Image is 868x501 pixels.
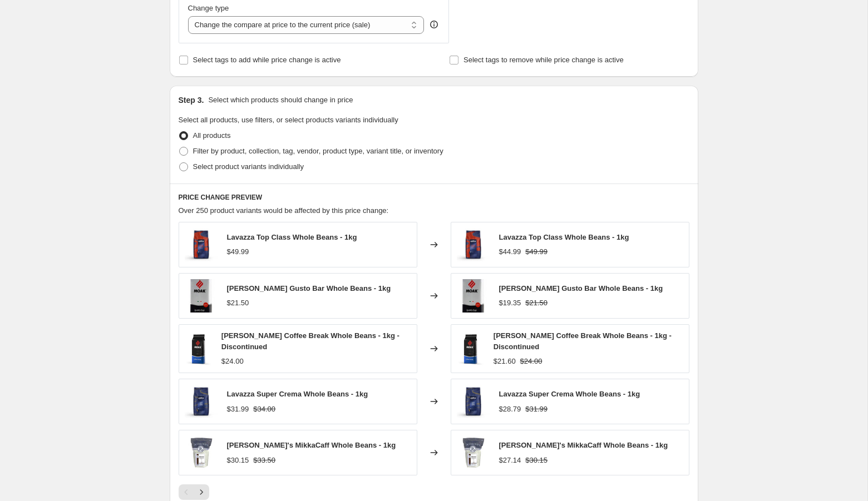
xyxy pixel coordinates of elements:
span: Filter by product, collection, tag, vendor, product type, variant title, or inventory [193,147,443,155]
div: help [428,19,440,30]
img: anthonys-mikkacaff-whole-beans-1kganthonys-espresso-beans-612092_80x.jpg [185,436,218,469]
span: Select tags to add while price change is active [193,56,341,64]
span: Lavazza Super Crema Whole Beans - 1kg [227,390,368,398]
div: $21.50 [227,297,249,309]
span: Select product variants individually [193,162,304,171]
img: moak-coffee-break-whole-beans-1kgmoak-445802_80x.jpg [185,332,213,365]
span: Select tags to remove while price change is active [463,56,624,64]
span: Lavazza Top Class Whole Beans - 1kg [499,233,629,241]
div: $44.99 [499,246,521,257]
button: Next [194,484,209,500]
strike: $30.15 [525,455,548,466]
span: [PERSON_NAME] Coffee Break Whole Beans - 1kg - Discontinued [494,331,672,351]
h6: PRICE CHANGE PREVIEW [179,193,689,202]
div: $19.35 [499,297,521,309]
span: All products [193,131,231,140]
span: Change type [188,4,229,12]
strike: $33.50 [253,455,275,466]
div: $49.99 [227,246,249,257]
p: Select which products should change in price [208,95,353,106]
strike: $34.00 [253,404,275,415]
span: [PERSON_NAME] Gusto Bar Whole Beans - 1kg [499,284,663,292]
img: anthonys-mikkacaff-whole-beans-1kganthonys-espresso-beans-612092_80x.jpg [457,436,490,469]
h2: Step 3. [179,95,204,106]
img: moak-coffee-break-whole-beans-1kgmoak-445802_80x.jpg [457,332,485,365]
span: Over 250 product variants would be affected by this price change: [179,206,389,215]
img: moak-gusto-bar-whole-beans-1kgmoak-976277_80x.jpg [457,279,490,312]
div: $21.60 [494,356,516,367]
div: $28.79 [499,404,521,415]
div: $30.15 [227,455,249,466]
strike: $49.99 [525,246,548,257]
span: [PERSON_NAME] Gusto Bar Whole Beans - 1kg [227,284,391,292]
img: lavazza-super-crema-whole-beans-1kglavazza-459231_80x.jpg [457,385,490,418]
img: moak-gusto-bar-whole-beans-1kgmoak-976277_80x.jpg [185,279,218,312]
strike: $24.00 [520,356,542,367]
img: lavazza-top-class-whole-beans-1kglavazza-917797_80x.jpg [457,228,490,261]
img: lavazza-top-class-whole-beans-1kglavazza-917797_80x.jpg [185,228,218,261]
div: $24.00 [221,356,244,367]
nav: Pagination [179,484,209,500]
span: [PERSON_NAME]'s MikkaCaff Whole Beans - 1kg [499,441,668,449]
div: $31.99 [227,404,249,415]
strike: $31.99 [525,404,548,415]
span: Lavazza Super Crema Whole Beans - 1kg [499,390,640,398]
span: [PERSON_NAME] Coffee Break Whole Beans - 1kg - Discontinued [221,331,400,351]
img: lavazza-super-crema-whole-beans-1kglavazza-459231_80x.jpg [185,385,218,418]
span: [PERSON_NAME]'s MikkaCaff Whole Beans - 1kg [227,441,396,449]
strike: $21.50 [525,297,548,309]
span: Select all products, use filters, or select products variants individually [179,116,398,124]
span: Lavazza Top Class Whole Beans - 1kg [227,233,357,241]
div: $27.14 [499,455,521,466]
